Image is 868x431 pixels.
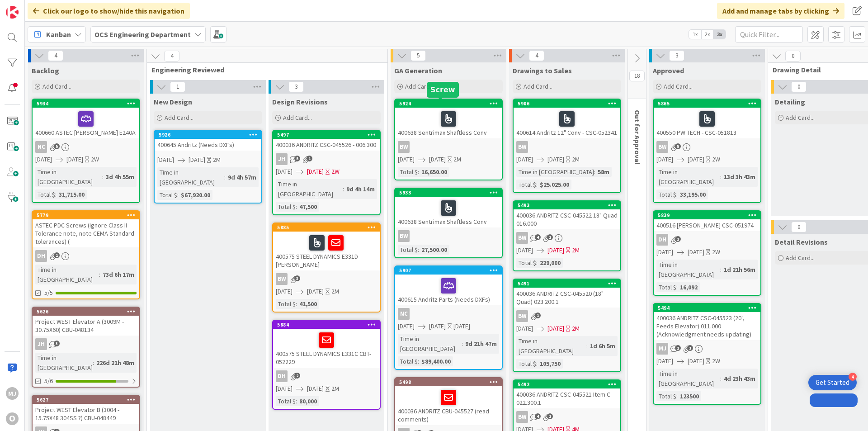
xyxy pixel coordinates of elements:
a: 5779ASTEC PDC Screws (Ignore Class II Tolerance note, note CEMA Standard tolerances) (DHTime in [... [32,210,140,299]
div: 9d 21h 47m [463,339,499,349]
div: Total $ [276,396,296,406]
span: 2 [294,373,300,379]
div: 5779 [37,212,139,218]
div: 5924400638 Sentrimax Shaftless Conv [395,99,502,138]
span: [DATE] [547,155,564,164]
span: : [720,374,722,384]
div: 5865 [658,100,760,107]
div: NC [395,308,502,320]
div: JH [35,338,47,350]
span: Drawings to Sales [513,66,572,75]
div: 2M [213,155,221,165]
div: 5779 [33,211,139,219]
div: 5492 [514,380,620,388]
div: 1d 21h 56m [722,265,758,275]
div: Total $ [516,180,536,189]
span: [DATE] [516,324,533,333]
div: Time in [GEOGRAPHIC_DATA] [516,167,594,177]
span: [DATE] [429,322,446,331]
span: [DATE] [688,155,704,164]
div: Time in [GEOGRAPHIC_DATA] [656,167,720,187]
span: Add Card... [405,82,434,90]
div: 5497 [273,131,380,139]
div: 5906400614 Andritz 12" Conv - CSC-052341 [514,99,620,138]
span: [DATE] [307,287,324,296]
div: 58m [595,167,612,177]
div: 5494 [658,305,760,311]
div: 5498 [399,379,502,385]
div: BW [273,273,380,285]
span: [DATE] [35,155,52,164]
div: 5933 [399,189,502,196]
div: Total $ [656,189,676,199]
div: Total $ [398,356,418,366]
span: : [296,299,297,309]
span: : [720,265,722,275]
span: 2x [701,30,713,39]
div: 5626 [33,308,139,316]
span: [DATE] [516,155,533,164]
span: Add Card... [283,114,312,122]
div: BW [516,411,528,423]
div: 400036 ANDRITZ CSC-045521 Item C 022.300.1 [514,388,620,408]
span: 1 [687,345,693,351]
span: Add Card... [786,254,815,262]
span: : [93,358,94,368]
span: : [224,172,226,182]
div: Total $ [35,189,55,199]
span: Add Card... [786,114,815,122]
a: 5493400036 ANDRITZ CSC-045522 18" Quad 016.000BW[DATE][DATE]2MTotal $:229,000 [513,200,621,271]
div: 5926 [155,131,261,139]
div: 4 [849,373,857,381]
span: Add Card... [524,82,552,90]
a: 5491400036 ANDRITZ CSC-045520 (18" Quad) 023.200.1BW[DATE][DATE]2MTime in [GEOGRAPHIC_DATA]:1d 6h... [513,279,621,372]
span: [DATE] [429,155,446,164]
span: [DATE] [688,247,704,257]
div: 5492 [518,381,620,388]
span: 1 [535,313,541,318]
div: 5493 [518,202,620,208]
div: 5494400036 ANDRITZ CSC-045523 (20", Feeds Elevator) 011.000 (Acknowledgment needs updating) [654,304,760,340]
div: 400638 Sentrimax Shaftless Conv [395,197,502,227]
div: MJ [656,343,668,355]
div: 73d 6h 17m [100,270,137,279]
div: 400036 ANDRITZ CSC-045526 - 006.300 [273,139,380,151]
div: 2W [712,247,720,257]
div: 400645 Andritz (Needs DXFs) [155,139,261,151]
div: 400036 ANDRITZ CBU-045527 (read comments) [395,386,502,425]
img: Visit kanbanzone.com [6,6,19,19]
span: 1 [547,413,553,419]
span: : [418,245,419,255]
div: BW [276,273,288,285]
div: BW [514,232,620,244]
span: [DATE] [688,356,704,366]
div: 400575 STEEL DYNAMICS E331C CBT-052229 [273,329,380,368]
div: 5885 [273,223,380,232]
div: 5934 [33,99,139,108]
div: 5491 [518,280,620,287]
div: 400638 Sentrimax Shaftless Conv [395,108,502,138]
span: : [586,341,588,351]
div: 47,500 [297,202,319,212]
div: Add and manage tabs by clicking [717,3,844,19]
div: 226d 21h 48m [94,358,137,368]
div: Total $ [516,359,536,369]
span: : [536,180,538,189]
div: 5839 [654,211,760,219]
span: [DATE] [398,155,415,164]
div: DH [654,234,760,246]
div: JH [273,153,380,165]
span: 5 [54,143,60,149]
span: [DATE] [276,384,292,393]
span: Approved [653,66,684,75]
div: MJ [654,343,760,355]
div: 2W [91,155,99,164]
div: BW [516,141,528,153]
div: 4d 23h 43m [722,374,758,384]
div: 5497400036 ANDRITZ CSC-045526 - 006.300 [273,131,380,151]
div: 2M [572,155,580,164]
div: 5493 [514,201,620,209]
div: Time in [GEOGRAPHIC_DATA] [276,179,343,199]
div: 5906 [518,100,620,107]
span: 3 [294,275,300,281]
